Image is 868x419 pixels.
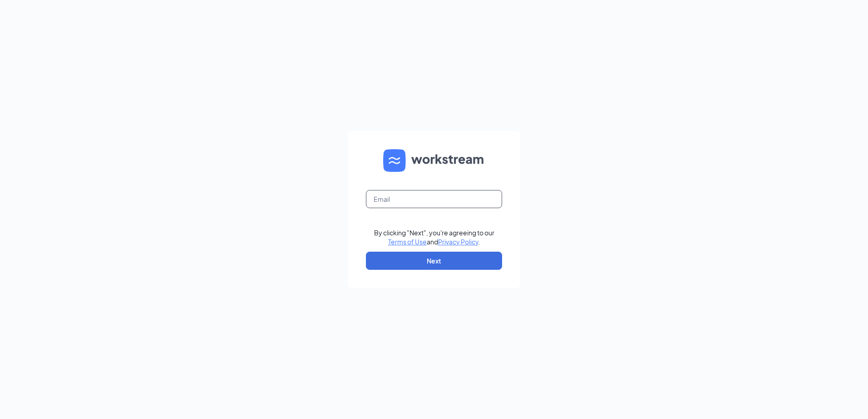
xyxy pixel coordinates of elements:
[366,252,502,270] button: Next
[383,149,485,172] img: WS logo and Workstream text
[374,228,494,246] div: By clicking "Next", you're agreeing to our and .
[438,238,478,246] a: Privacy Policy
[366,190,502,208] input: Email
[388,238,427,246] a: Terms of Use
